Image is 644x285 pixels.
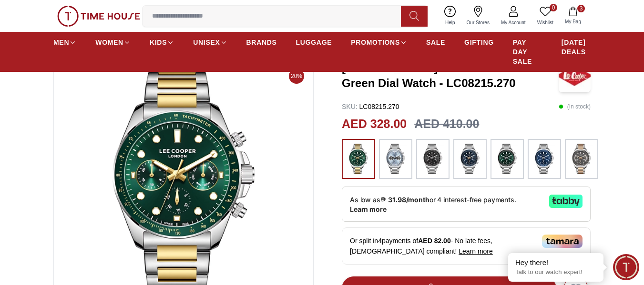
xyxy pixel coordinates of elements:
span: 0 [550,4,557,11]
span: Learn more [459,247,493,255]
p: ( In stock ) [559,102,591,111]
span: GIFTING [464,38,494,47]
a: Our Stores [461,4,495,28]
a: SALE [426,34,445,51]
a: LUGGAGE [296,34,332,51]
img: ... [570,144,593,174]
a: WOMEN [95,34,131,51]
span: [DATE] DEALS [562,38,591,57]
span: My Bag [561,18,585,25]
div: Or split in 4 payments of - No late fees, [DEMOGRAPHIC_DATA] compliant! [342,227,591,265]
img: ... [532,144,556,174]
span: WOMEN [95,38,123,47]
a: KIDS [150,34,174,51]
span: My Account [497,19,530,26]
span: MEN [53,38,69,47]
span: 3 [577,5,585,12]
span: AED 82.00 [418,237,450,245]
a: GIFTING [464,34,494,51]
a: UNISEX [193,34,227,51]
span: Wishlist [533,19,557,26]
span: SKU : [342,103,358,110]
img: ... [384,144,408,174]
span: 20% [289,69,304,84]
img: ... [421,144,445,174]
span: KIDS [150,38,167,47]
a: Help [440,4,461,28]
span: Help [441,19,459,26]
img: ... [347,144,370,174]
span: PROMOTIONS [351,38,400,47]
span: LUGGAGE [296,38,332,47]
div: Hey there! [515,258,596,267]
p: LC08215.270 [342,102,399,111]
span: UNISEX [193,38,220,47]
img: Tamara [542,235,583,248]
a: 0Wishlist [532,4,559,28]
p: Talk to our watch expert! [515,268,596,276]
a: BRANDS [246,34,277,51]
span: PAY DAY SALE [513,38,542,66]
span: BRANDS [246,38,277,47]
h3: [PERSON_NAME] Men's Multi Function Green Dial Watch - LC08215.270 [342,60,559,91]
img: ... [458,144,482,174]
span: SALE [426,38,445,47]
h2: AED 328.00 [342,115,407,133]
img: ... [57,6,140,27]
img: Lee Cooper Men's Multi Function Green Dial Watch - LC08215.270 [559,59,591,92]
a: MEN [53,34,76,51]
button: 3My Bag [559,5,587,27]
div: Chat Widget [613,254,639,280]
img: ... [495,144,519,174]
a: PROMOTIONS [351,34,407,51]
h3: AED 410.00 [414,115,479,133]
a: [DATE] DEALS [562,34,591,60]
a: PAY DAY SALE [513,34,542,70]
span: Our Stores [463,19,493,26]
